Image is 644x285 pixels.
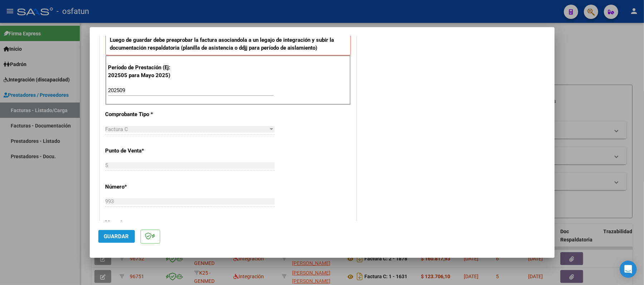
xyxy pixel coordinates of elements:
p: Comprobante Tipo * [105,110,179,119]
p: Monto [105,219,179,227]
p: Período de Prestación (Ej: 202505 para Mayo 2025) [108,64,180,80]
button: Guardar [98,230,135,243]
p: Número [105,183,179,191]
div: Open Intercom Messenger [620,261,637,278]
span: Factura C [105,126,128,132]
strong: Luego de guardar debe preaprobar la factura asociandola a un legajo de integración y subir la doc... [110,37,334,51]
p: Punto de Venta [105,147,179,155]
span: Guardar [104,233,129,240]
